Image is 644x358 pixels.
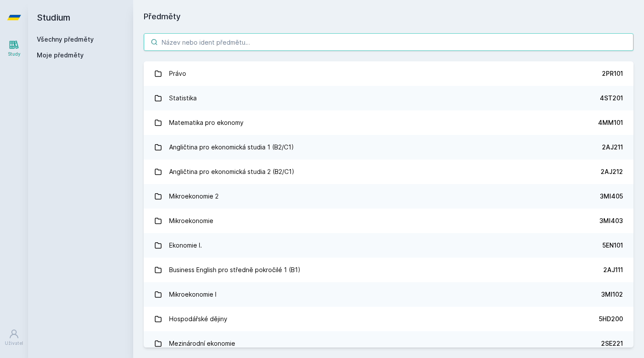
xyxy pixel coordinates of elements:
[144,11,633,23] h1: Předměty
[169,261,301,279] div: Business English pro středně pokročilé 1 (B1)
[144,258,633,282] a: Business English pro středně pokročilé 1 (B1) 2AJ111
[169,89,197,107] div: Statistika
[144,33,633,51] input: Název nebo ident předmětu…
[169,310,227,328] div: Hospodářské dějiny
[599,216,623,225] div: 3MI403
[602,143,623,152] div: 2AJ211
[169,114,244,131] div: Matematika pro ekonomy
[169,212,213,230] div: Mikroekonomie
[144,233,633,258] a: Ekonomie I. 5EN101
[602,241,623,250] div: 5EN101
[169,286,216,303] div: Mikroekonomie I
[600,192,623,201] div: 3MI405
[5,340,23,347] div: Uživatel
[601,339,623,348] div: 2SE221
[144,184,633,209] a: Mikroekonomie 2 3MI405
[144,86,633,110] a: Statistika 4ST201
[169,163,294,181] div: Angličtina pro ekonomická studia 2 (B2/C1)
[169,65,186,82] div: Právo
[599,315,623,323] div: 5HD200
[169,188,219,205] div: Mikroekonomie 2
[37,35,94,43] a: Všechny předměty
[601,290,623,299] div: 3MI102
[144,209,633,233] a: Mikroekonomie 3MI403
[8,51,21,57] div: Study
[2,35,26,62] a: Study
[144,160,633,184] a: Angličtina pro ekonomická studia 2 (B2/C1) 2AJ212
[144,135,633,160] a: Angličtina pro ekonomická studia 1 (B2/C1) 2AJ211
[144,61,633,86] a: Právo 2PR101
[600,94,623,103] div: 4ST201
[602,69,623,78] div: 2PR101
[144,331,633,356] a: Mezinárodní ekonomie 2SE221
[37,51,84,60] span: Moje předměty
[169,138,294,156] div: Angličtina pro ekonomická studia 1 (B2/C1)
[601,167,623,176] div: 2AJ212
[144,307,633,331] a: Hospodářské dějiny 5HD200
[144,282,633,307] a: Mikroekonomie I 3MI102
[598,118,623,127] div: 4MM101
[169,237,202,254] div: Ekonomie I.
[2,324,26,351] a: Uživatel
[169,335,235,352] div: Mezinárodní ekonomie
[144,110,633,135] a: Matematika pro ekonomy 4MM101
[603,266,623,274] div: 2AJ111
